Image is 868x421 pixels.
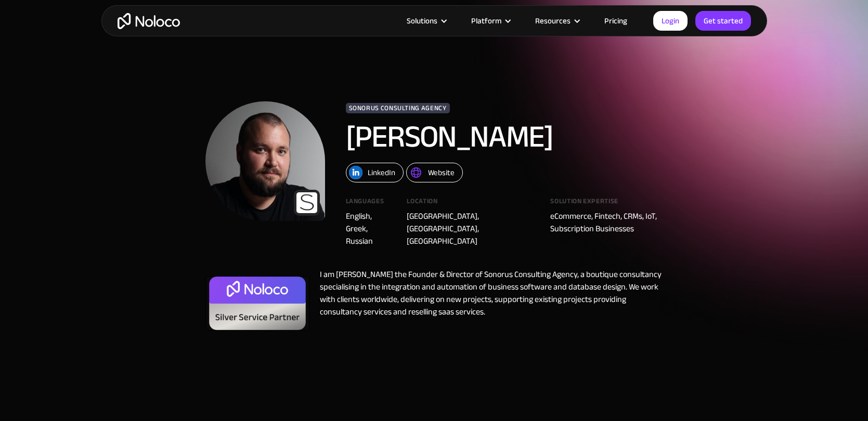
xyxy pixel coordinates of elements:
a: Website [406,163,463,182]
div: Solution expertise [550,198,663,210]
a: Pricing [591,14,640,28]
div: Platform [471,14,501,28]
div: I am [PERSON_NAME] the Founder & Director of Sonorus Consulting Agency, a boutique consultancy sp... [309,268,663,336]
div: Website [428,166,455,179]
div: Resources [535,14,571,28]
h1: [PERSON_NAME] [346,121,632,152]
div: eCommerce, Fintech, CRMs, IoT, Subscription Businesses [550,210,663,235]
div: Solutions [407,14,437,28]
div: Languages [346,198,392,210]
div: Sonorus Consulting Agency [346,103,450,113]
a: Login [653,11,688,31]
div: [GEOGRAPHIC_DATA], [GEOGRAPHIC_DATA], [GEOGRAPHIC_DATA] [407,210,535,247]
a: LinkedIn [346,163,404,182]
a: Get started [695,11,751,31]
div: Resources [522,14,591,28]
div: Platform [458,14,522,28]
div: Solutions [394,14,458,28]
div: English, Greek, Russian [346,210,392,247]
div: LinkedIn [368,166,395,179]
a: home [118,13,180,29]
div: Location [407,198,535,210]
